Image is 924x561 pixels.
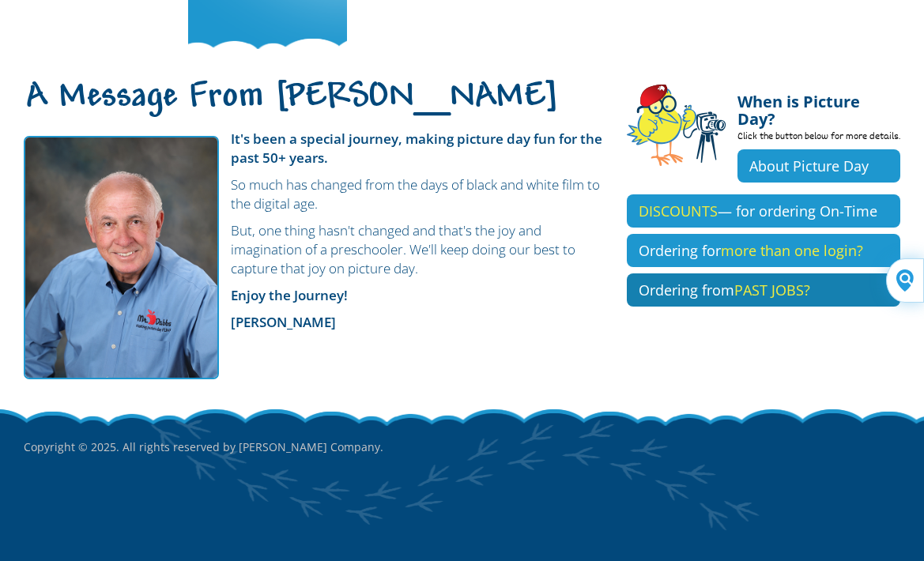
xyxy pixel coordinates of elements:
a: Ordering formore than one login? [627,234,900,267]
strong: [PERSON_NAME] [231,313,336,331]
strong: Enjoy the Journey! [231,286,348,304]
p: Click the button below for more details. [737,128,900,149]
img: Mr. Dabbs [24,136,219,379]
a: DISCOUNTS— for ordering On-Time [627,194,900,228]
p: But, one thing hasn't changed and that's the joy and imagination of a preschooler. We'll keep doi... [24,221,603,278]
h1: A Message From [PERSON_NAME] [24,90,603,123]
a: About Picture Day [737,149,900,183]
p: Copyright © 2025. All rights reserved by [PERSON_NAME] Company. [24,407,900,488]
span: more than one login? [721,241,863,260]
p: So much has changed from the days of black and white film to the digital age. [24,175,603,213]
h4: When is Picture Day? [737,84,900,128]
strong: It's been a special journey, making picture day fun for the past 50+ years. [231,130,602,167]
span: DISCOUNTS [639,201,718,220]
a: Ordering fromPAST JOBS? [627,273,900,307]
span: PAST JOBS? [734,280,810,299]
